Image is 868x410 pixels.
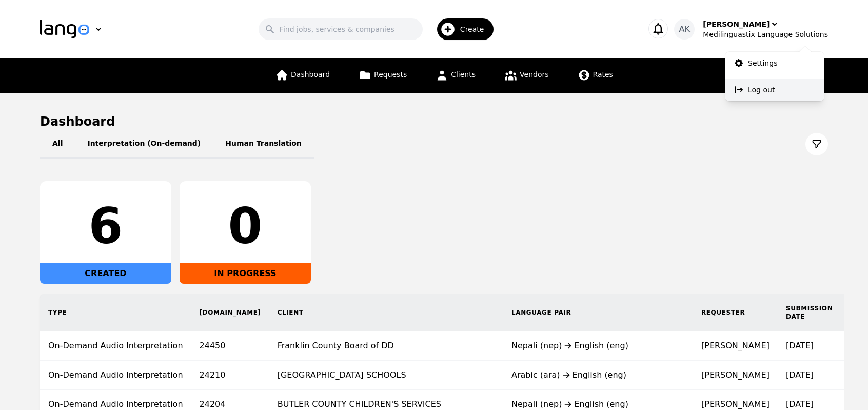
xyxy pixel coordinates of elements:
h1: Dashboard [40,113,828,130]
p: Log out [748,85,775,95]
a: Clients [429,58,482,93]
div: [PERSON_NAME] [703,19,770,29]
time: [DATE] [786,399,814,409]
td: 24450 [191,331,269,361]
span: Create [460,24,491,34]
button: Filter [805,133,828,155]
img: Logo [40,20,89,38]
span: Vendors [520,70,548,79]
th: Client [269,294,503,331]
div: CREATED [40,263,171,284]
div: Nepali (nep) English (eng) [511,340,685,352]
td: [GEOGRAPHIC_DATA] SCHOOLS [269,361,503,390]
td: 24210 [191,361,269,390]
a: Vendors [498,58,555,93]
th: [DOMAIN_NAME] [191,294,269,331]
a: Requests [352,58,413,93]
div: 0 [188,202,303,251]
a: Dashboard [269,58,336,93]
button: Human Translation [213,130,314,159]
span: Dashboard [291,70,330,79]
input: Find jobs, services & companies [259,18,423,40]
button: Interpretation (On-demand) [75,130,213,159]
div: 6 [48,202,163,251]
button: All [40,130,75,159]
button: AK[PERSON_NAME]Medilinguastix Language Solutions [674,19,828,40]
th: Submission Date [778,294,841,331]
button: Create [423,14,500,44]
div: Medilinguastix Language Solutions [703,29,828,40]
span: Clients [451,70,476,79]
p: Settings [748,58,777,68]
span: AK [679,23,690,35]
span: Rates [593,70,613,79]
td: Franklin County Board of DD [269,331,503,361]
td: On-Demand Audio Interpretation [40,361,191,390]
a: Rates [571,58,619,93]
th: Language Pair [503,294,693,331]
div: Arabic (ara) English (eng) [511,369,685,381]
div: IN PROGRESS [180,263,311,284]
time: [DATE] [786,370,814,380]
time: [DATE] [786,341,814,350]
th: Requester [693,294,778,331]
td: [PERSON_NAME] [693,331,778,361]
th: Type [40,294,191,331]
span: Requests [374,70,407,79]
td: [PERSON_NAME] [693,361,778,390]
td: On-Demand Audio Interpretation [40,331,191,361]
